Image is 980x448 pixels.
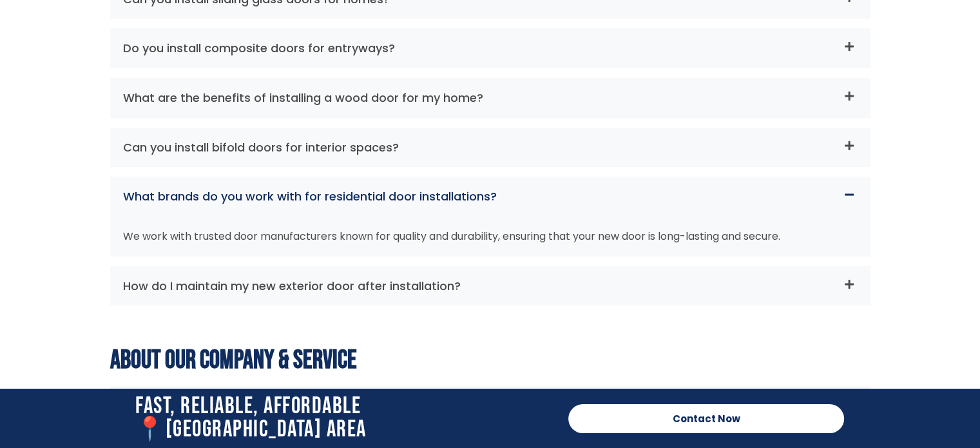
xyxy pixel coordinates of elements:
[123,40,395,56] a: Do you install composite doors for entryways?
[123,139,399,155] a: Can you install bifold doors for interior spaces?
[110,128,870,168] div: Can you install bifold doors for interior spaces?
[135,395,555,442] h2: Fast, Reliable, Affordable 📍[GEOGRAPHIC_DATA] Area
[123,278,461,294] a: How do I maintain my new exterior door after installation?
[110,217,870,257] div: What brands do you work with for residential door installations?
[123,90,483,106] a: What are the benefits of installing a wood door for my home?
[110,347,870,373] h2: About Our Company & Service
[110,28,870,68] div: Do you install composite doors for entryways?
[110,78,870,118] div: What are the benefits of installing a wood door for my home?
[673,414,740,424] span: Contact Now
[110,266,870,306] div: How do I maintain my new exterior door after installation?
[110,177,870,217] div: What brands do you work with for residential door installations?
[110,386,870,426] div: How quickly can you install a residential door?
[123,188,497,204] a: What brands do you work with for residential door installations?
[568,404,844,433] a: Contact Now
